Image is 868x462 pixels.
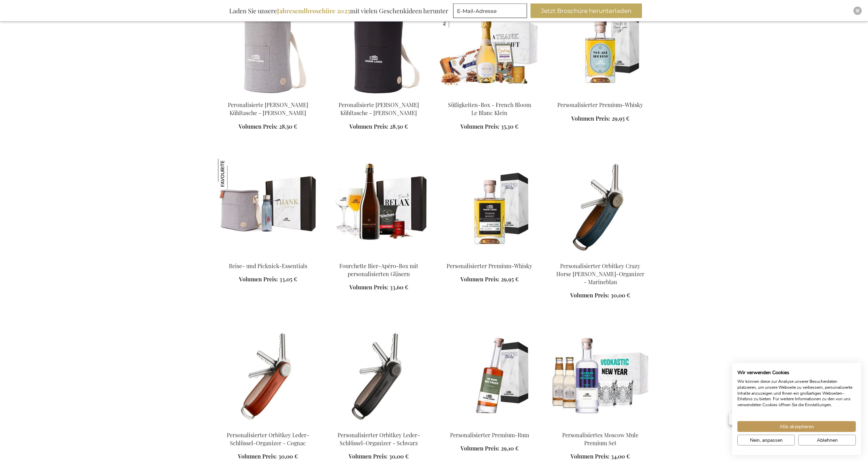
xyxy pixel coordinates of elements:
a: Peronalised Sortino Cooler Trunk - Black [329,92,428,99]
a: Personalisierter Premium-Whisky [447,262,532,270]
span: 34,00 € [611,453,630,460]
span: Volumen Preis: [571,115,610,122]
a: Personalised Orbitkey Leather Key Organiser - Black [329,423,428,429]
span: 29,95 € [612,115,629,122]
span: Volumen Preis: [570,291,609,299]
a: Volumen Preis: 29,95 € [571,115,629,123]
a: Personalisierter Orbitkey Crazy Horse [PERSON_NAME]-Organizer - Marineblau [556,262,644,286]
span: 30,00 € [611,291,630,299]
div: Close [853,7,862,15]
button: Akzeptieren Sie alle cookies [737,421,856,432]
input: E-Mail-Adresse [453,3,527,18]
span: 29,95 € [501,275,519,283]
span: 28,50 € [390,123,408,130]
a: Personalisierter Premium-Whisky [557,101,643,108]
a: Fourchette Beer Apéro Box With Personalised Glasses [329,253,428,260]
a: Peronalisierte [PERSON_NAME] Kühltasche - [PERSON_NAME] [339,101,419,116]
a: Personalisierter Orbitkey Leder-Schlüssel-Organizer - Schwarz [338,431,420,447]
a: Personalisiertes Moscow Mule Premium Set [562,431,638,447]
img: Reise- und Picknick-Essentials [218,159,248,189]
span: 33,05 € [279,275,297,283]
span: Volumen Preis: [349,123,388,130]
a: Süßigkeiten-Box - French Bloom Le Blanc Klein [448,101,531,116]
img: Personalised Orbitkey Crazy Horse Leather Key Organiser - Navy [550,159,650,256]
b: Jahresendbroschüre 2025 [277,7,350,15]
a: Volumen Preis: 29,95 € [460,275,519,283]
a: Volumen Preis: 28,50 € [349,123,408,131]
img: Personalised Orbitkey Leather Key Organiser - Black [329,328,428,425]
a: Personalised Premium Rum [440,423,539,429]
a: Peronalised Sortino Cooler Trunk - Grey [218,92,318,99]
a: Travel & Picknick Essentials Reise- und Picknick-Essentials [218,253,318,260]
span: 35,30 € [501,123,518,130]
img: Personalised Premium Whiskey [440,159,539,256]
span: Nein, anpassen [750,437,783,444]
a: Personalisierter Orbitkey Leder-Schlüssel-Organizer - Cognac [227,431,309,447]
img: Fourchette Beer Apéro Box With Personalised Glasses [329,159,428,256]
span: Volumen Preis: [349,453,388,460]
span: Volumen Preis: [460,123,499,130]
a: Peronalisierte [PERSON_NAME] Kühltasche - [PERSON_NAME] [228,101,308,116]
a: Sweet Treats Box - French Bloom Le Blanc Small Süßigkeiten-Box - French Bloom Le Blanc Klein [440,92,539,99]
a: Volumen Preis: 28,50 € [239,123,297,131]
a: Volumen Preis: 30,00 € [238,453,298,461]
span: Volumen Preis: [571,453,610,460]
form: marketing offers and promotions [453,3,529,20]
a: Gepersonaliseerde Moscow Mule Premium Set [550,423,650,429]
button: cookie Einstellungen anpassen [737,435,795,446]
img: Gepersonaliseerde Moscow Mule Premium Set [550,328,650,425]
a: Fourchette Bier-Apéro-Box mit personalisierten Gläsern [339,262,418,278]
a: Volumen Preis: 35,30 € [460,123,518,131]
img: Personalisierter Premium-Rum [440,328,539,425]
a: Volumen Preis: 30,00 € [349,453,409,461]
span: Volumen Preis: [460,275,499,283]
a: Personalised Orbitkey Leather Key Organiser - Cognac [218,423,318,429]
a: Personalised Premium Whiskey [440,253,539,260]
span: 33,60 € [390,283,408,291]
a: Volumen Preis: 33,60 € [349,283,408,291]
a: Personalised Orbitkey Crazy Horse Leather Key Organiser - Navy [550,253,650,260]
img: Travel & Picknick Essentials [218,159,318,256]
span: Volumen Preis: [238,453,277,460]
span: 28,50 € [279,123,297,130]
span: Volumen Preis: [239,275,278,283]
a: Volumen Preis: 33,05 € [239,275,297,283]
div: Laden Sie unsere mit vielen Geschenkideen herunter [226,3,451,18]
a: Volumen Preis: 30,00 € [570,291,630,300]
a: Personalised Premium Whisky [550,92,650,99]
span: Volumen Preis: [349,283,388,291]
span: 30,00 € [389,453,409,460]
img: Close [855,9,860,13]
button: Alle verweigern cookies [798,435,856,446]
span: Volumen Preis: [239,123,278,130]
span: 30,00 € [278,453,298,460]
h2: Wir verwenden Cookies [737,370,856,376]
span: Ablehnen [817,437,838,444]
p: Wir können diese zur Analyse unserer Besucherdaten platzieren, um unsere Webseite zu verbessern, ... [737,379,856,408]
button: Jetzt Broschüre herunterladen [530,3,642,18]
img: Personalised Orbitkey Leather Key Organiser - Cognac [218,328,318,425]
a: Reise- und Picknick-Essentials [229,262,307,270]
a: Volumen Preis: 34,00 € [571,453,630,461]
span: Alle akzeptieren [780,423,814,430]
